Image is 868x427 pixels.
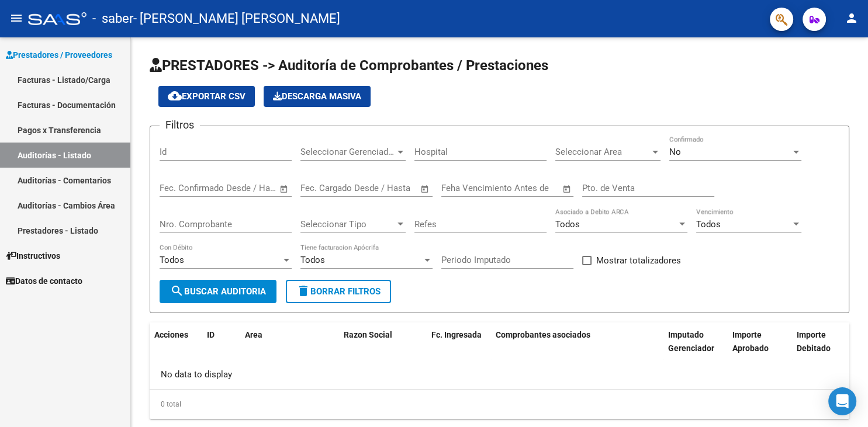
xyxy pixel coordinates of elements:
[296,286,381,297] span: Borrar Filtros
[202,322,240,374] datatable-header-cell: ID
[6,48,112,61] span: Prestadores / Proveedores
[792,322,856,374] datatable-header-cell: Importe Debitado
[9,11,23,25] mat-icon: menu
[300,183,338,193] input: Start date
[150,57,548,74] span: PRESTADORES -> Auditoría de Comprobantes / Prestaciones
[732,330,769,353] span: Importe Aprobado
[696,219,721,230] span: Todos
[596,254,681,268] span: Mostrar totalizadores
[207,330,215,339] span: ID
[845,11,859,25] mat-icon: person
[555,219,580,230] span: Todos
[170,286,266,297] span: Buscar Auditoria
[339,322,427,374] datatable-header-cell: Razon Social
[349,183,406,193] input: End date
[296,284,310,298] mat-icon: delete
[170,284,184,298] mat-icon: search
[344,330,392,339] span: Razon Social
[92,6,133,32] span: - saber
[300,147,395,157] span: Seleccionar Gerenciador
[300,255,325,265] span: Todos
[160,117,200,133] h3: Filtros
[150,322,202,374] datatable-header-cell: Acciones
[6,275,82,287] span: Datos de contacto
[668,330,714,353] span: Imputado Gerenciador
[168,89,182,103] mat-icon: cloud_download
[491,322,663,374] datatable-header-cell: Comprobantes asociados
[669,147,681,157] span: No
[797,330,831,353] span: Importe Debitado
[168,91,245,102] span: Exportar CSV
[264,86,371,107] button: Descarga Masiva
[273,91,361,102] span: Descarga Masiva
[555,147,650,157] span: Seleccionar Area
[828,387,856,415] div: Open Intercom Messenger
[133,6,340,32] span: - [PERSON_NAME] [PERSON_NAME]
[160,280,276,303] button: Buscar Auditoria
[419,182,432,196] button: Open calendar
[728,322,792,374] datatable-header-cell: Importe Aprobado
[427,322,491,374] datatable-header-cell: Fc. Ingresada
[278,182,291,196] button: Open calendar
[6,249,60,262] span: Instructivos
[150,360,849,389] div: No data to display
[286,280,391,303] button: Borrar Filtros
[154,330,188,339] span: Acciones
[561,182,574,196] button: Open calendar
[300,219,395,230] span: Seleccionar Tipo
[264,86,371,107] app-download-masive: Descarga masiva de comprobantes (adjuntos)
[160,183,198,193] input: Start date
[496,330,590,339] span: Comprobantes asociados
[240,322,322,374] datatable-header-cell: Area
[431,330,482,339] span: Fc. Ingresada
[160,255,184,265] span: Todos
[663,322,728,374] datatable-header-cell: Imputado Gerenciador
[150,390,849,419] div: 0 total
[208,183,265,193] input: End date
[158,86,255,107] button: Exportar CSV
[245,330,262,339] span: Area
